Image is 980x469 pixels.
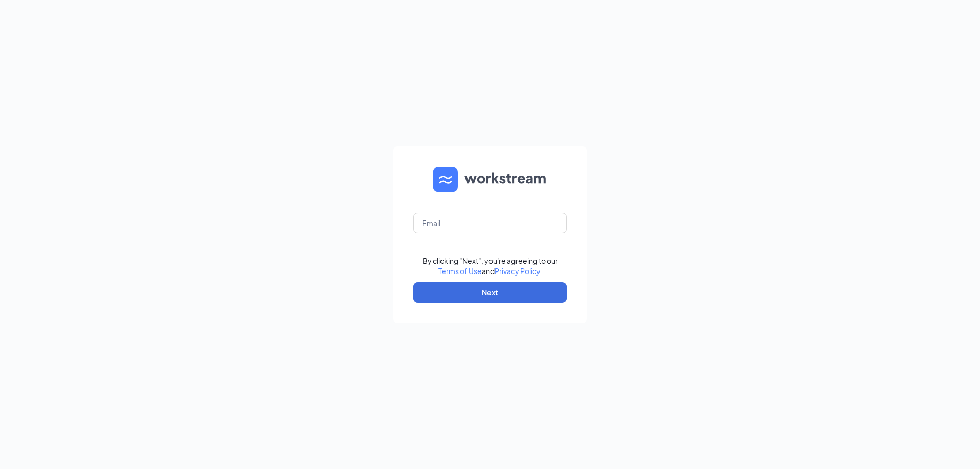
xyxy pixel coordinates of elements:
a: Privacy Policy [495,266,540,276]
input: Email [413,213,567,233]
div: By clicking "Next", you're agreeing to our and . [423,256,558,276]
button: Next [413,282,567,303]
a: Terms of Use [438,266,482,276]
img: WS logo and Workstream text [433,167,547,192]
